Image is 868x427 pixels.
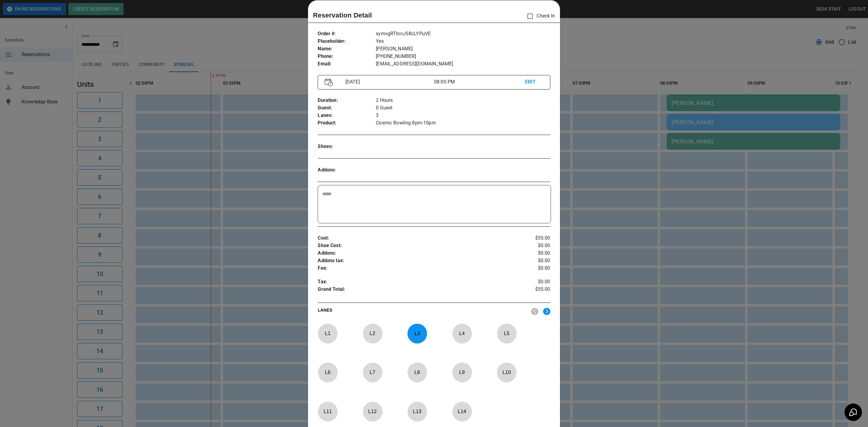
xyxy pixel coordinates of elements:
img: right.svg [543,308,550,315]
img: nav_left.svg [531,308,538,315]
p: [EMAIL_ADDRESS][DOMAIN_NAME] [376,60,550,68]
p: [PERSON_NAME] [376,45,550,53]
p: [DATE] [343,78,434,86]
img: Vector [325,78,333,86]
p: $0.00 [511,257,550,265]
p: Cosmic Bowling 8pm-10pm [376,119,550,127]
p: Guest : [318,104,376,112]
p: 0 Guest [376,104,550,112]
p: 2 Hours [376,97,550,104]
p: L 2 [363,326,382,341]
p: Name : [318,45,376,53]
p: L 14 [452,404,472,419]
p: Addons tax : [318,257,511,265]
p: L 4 [452,326,472,341]
p: L 1 [318,326,338,341]
p: LANES [318,307,526,316]
p: [PHONE_NUMBER] [376,53,550,60]
p: EDIT [525,78,543,86]
p: 08:00 PM [434,78,525,86]
p: Fee : [318,265,511,272]
p: Cost : [318,234,511,242]
p: $0.00 [511,242,550,250]
p: Grand Total : [318,286,511,295]
p: Reservation Detail [313,10,372,20]
p: L 12 [363,404,382,419]
p: L 13 [407,404,427,419]
p: Product : [318,119,376,127]
p: L 7 [363,365,382,379]
p: symvgRTlnnJS8cLYPuVE [376,30,550,38]
p: $0.00 [511,278,550,286]
p: L 6 [318,365,338,379]
p: Order # : [318,30,376,38]
p: Duration : [318,97,376,104]
p: L 5 [497,326,517,341]
p: Tax : [318,278,511,286]
p: $0.00 [511,265,550,272]
p: Phone : [318,53,376,60]
p: Yes [376,38,550,45]
p: L 9 [452,365,472,379]
p: L 3 [407,326,427,341]
p: L 11 [318,404,338,419]
p: $55.00 [511,234,550,242]
p: Email : [318,60,376,68]
p: $55.00 [511,286,550,295]
p: Addons : [318,250,511,257]
p: Shoe Cost : [318,242,511,250]
p: Placeholder : [318,38,376,45]
p: L 8 [407,365,427,379]
p: Lanes : [318,112,376,119]
p: Check In [524,10,555,23]
p: $0.00 [511,250,550,257]
p: 3 [376,112,550,119]
p: Shoes : [318,143,376,150]
p: Addons : [318,166,376,174]
p: L 10 [497,365,517,379]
